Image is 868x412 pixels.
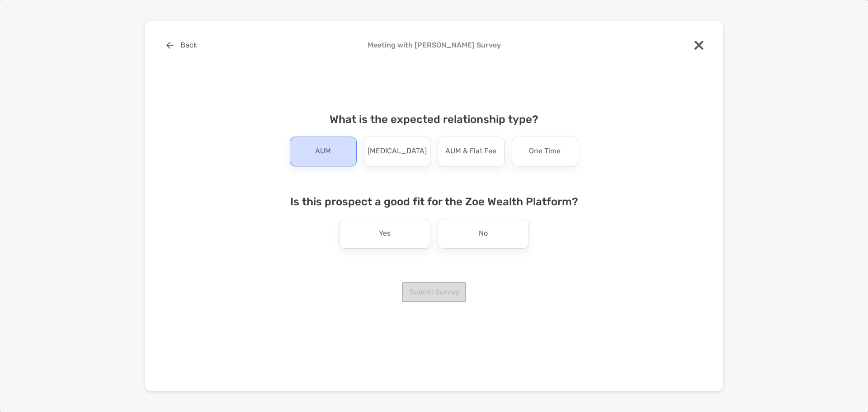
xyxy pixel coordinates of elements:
[166,42,174,49] img: button icon
[479,227,488,241] p: No
[283,195,585,208] h4: Is this prospect a good fit for the Zoe Wealth Platform?
[529,144,561,159] p: One Time
[159,41,709,49] h4: Meeting with [PERSON_NAME] Survey
[694,41,703,50] img: close modal
[368,144,427,159] p: [MEDICAL_DATA]
[315,144,331,159] p: AUM
[283,113,585,126] h4: What is the expected relationship type?
[379,227,391,241] p: Yes
[159,35,204,55] button: Back
[445,144,496,159] p: AUM & Flat Fee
